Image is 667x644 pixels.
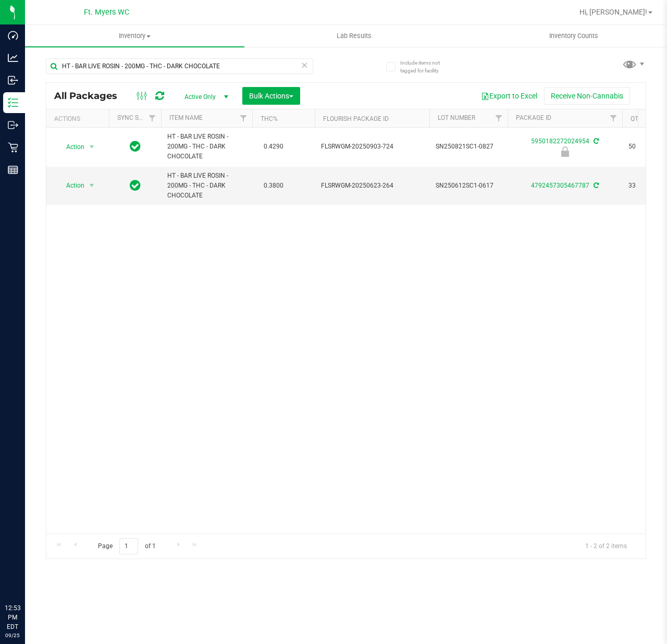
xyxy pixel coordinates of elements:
a: Lab Results [244,25,464,47]
inline-svg: Analytics [8,53,18,63]
span: Bulk Actions [249,92,293,100]
inline-svg: Outbound [8,120,18,130]
div: Newly Received [506,146,624,157]
span: Page of 1 [89,538,164,554]
a: Package ID [516,114,551,121]
input: Search Package ID, Item Name, SKU, Lot or Part Number... [46,58,313,74]
span: Ft. Myers WC [84,8,129,17]
span: Sync from Compliance System [592,138,599,145]
input: 1 [119,538,138,554]
p: 12:53 PM EDT [5,603,20,631]
inline-svg: Reports [8,165,18,175]
button: Receive Non-Cannabis [544,87,630,105]
span: Sync from Compliance System [592,182,599,189]
a: Item Name [169,114,203,121]
inline-svg: Dashboard [8,30,18,41]
span: In Sync [130,178,141,193]
span: FLSRWGM-20250903-724 [321,142,423,152]
a: Filter [144,109,161,127]
span: Inventory Counts [535,31,612,41]
span: Lab Results [323,31,386,41]
span: 1 - 2 of 2 items [577,538,635,554]
a: Qty [631,115,642,122]
a: Filter [490,109,508,127]
a: THC% [261,115,278,122]
a: Filter [605,109,622,127]
span: select [85,140,98,154]
a: Flourish Package ID [323,115,389,122]
span: HT - BAR LIVE ROSIN - 200MG - THC - DARK CHOCOLATE [167,132,246,162]
iframe: Resource center [10,561,42,592]
span: Action [57,140,85,154]
span: Clear [301,58,308,72]
span: All Packages [54,90,128,102]
span: SN250821SC1-0827 [436,142,501,152]
a: 5950182272024954 [531,138,589,145]
span: SN250612SC1-0617 [436,181,501,191]
span: FLSRWGM-20250623-264 [321,181,423,191]
span: In Sync [130,139,141,154]
a: Inventory [25,25,244,47]
span: 0.4290 [258,139,289,154]
span: Hi, [PERSON_NAME]! [579,8,647,16]
span: select [85,178,98,193]
span: 0.3800 [258,178,289,193]
a: Sync Status [117,114,157,121]
inline-svg: Inventory [8,97,18,108]
p: 09/25 [5,631,20,639]
div: Actions [54,115,105,122]
a: Lot Number [438,114,475,121]
inline-svg: Retail [8,142,18,153]
a: 4792457305467787 [531,182,589,189]
button: Bulk Actions [242,87,300,105]
a: Filter [235,109,252,127]
span: Inventory [25,31,244,41]
span: Action [57,178,85,193]
span: Include items not tagged for facility [400,59,452,75]
inline-svg: Inbound [8,75,18,85]
span: HT - BAR LIVE ROSIN - 200MG - THC - DARK CHOCOLATE [167,171,246,201]
button: Export to Excel [474,87,544,105]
